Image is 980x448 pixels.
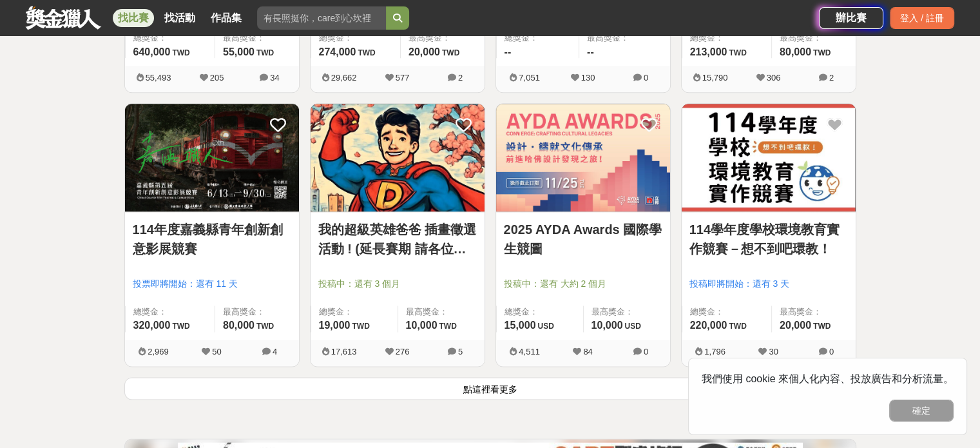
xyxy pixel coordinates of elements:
span: 2 [458,73,463,83]
span: TWD [729,322,746,331]
span: 總獎金： [133,306,207,318]
span: 29,662 [331,73,357,83]
a: Cover Image [125,104,299,212]
button: 確定 [889,400,954,422]
span: USD [624,322,640,331]
span: 577 [396,73,410,83]
span: 2 [829,73,834,83]
span: 130 [581,73,595,83]
img: Cover Image [682,104,856,211]
span: 4,511 [519,347,540,356]
a: 作品集 [206,9,247,27]
span: 總獎金： [319,306,390,318]
span: 306 [767,73,781,83]
span: 20,000 [408,46,440,57]
span: 最高獎金： [406,306,477,318]
a: 2025 AYDA Awards 國際學生競圖 [504,220,662,258]
a: Cover Image [311,104,485,212]
span: 最高獎金： [408,32,477,44]
span: -- [587,46,594,57]
span: 30 [769,347,778,356]
span: 投稿中：還有 3 個月 [318,277,477,291]
span: TWD [172,322,189,331]
span: 總獎金： [690,306,764,318]
img: Cover Image [496,104,670,211]
a: 114年度嘉義縣青年創新創意影展競賽 [133,220,291,258]
img: Cover Image [311,104,485,211]
span: TWD [256,322,274,331]
img: Cover Image [125,104,299,211]
span: 17,613 [331,347,357,356]
span: 320,000 [133,320,171,331]
span: 55,000 [223,46,255,57]
span: USD [537,322,553,331]
span: 最高獎金： [223,306,291,318]
span: 34 [270,73,279,83]
a: Cover Image [682,104,856,212]
span: 0 [829,347,834,356]
a: 我的超級英雄爸爸 插畫徵選活動 ! (延長賽期 請各位踴躍參與) [318,220,477,258]
span: 投稿中：還有 大約 2 個月 [504,277,662,291]
span: 213,000 [690,46,727,57]
span: 2,969 [148,347,169,356]
span: 15,000 [504,320,536,331]
span: TWD [256,48,274,57]
span: TWD [813,322,831,331]
input: 有長照挺你，care到心坎裡！青春出手，拍出照顧 影音徵件活動 [257,6,386,30]
span: 10,000 [406,320,437,331]
span: 55,493 [146,73,171,83]
span: 10,000 [591,320,623,331]
span: 0 [644,73,648,83]
span: 總獎金： [690,32,764,44]
span: 4 [273,347,277,356]
span: 15,790 [702,73,728,83]
a: Cover Image [496,104,670,212]
span: 總獎金： [504,306,575,318]
span: 總獎金： [133,32,207,44]
div: 登入 / 註冊 [890,7,954,29]
span: 最高獎金： [591,306,662,318]
span: 20,000 [780,320,811,331]
span: 80,000 [780,46,811,57]
span: 276 [396,347,410,356]
span: TWD [172,48,189,57]
a: 辦比賽 [819,7,883,29]
span: 7,051 [519,73,540,83]
span: 19,000 [319,320,351,331]
span: TWD [352,322,369,331]
span: 640,000 [133,46,171,57]
span: 投稿即將開始：還有 3 天 [689,277,848,291]
span: TWD [729,48,746,57]
span: 50 [212,347,221,356]
span: TWD [442,48,459,57]
span: TWD [813,48,831,57]
span: 總獎金： [504,32,572,44]
span: 最高獎金： [587,32,662,44]
span: TWD [358,48,375,57]
span: TWD [439,322,456,331]
span: 總獎金： [319,32,392,44]
span: 最高獎金： [780,32,848,44]
a: 找比賽 [113,9,154,27]
span: -- [504,46,512,57]
span: 84 [583,347,592,356]
button: 點這裡看更多 [124,377,856,400]
span: 投票即將開始：還有 11 天 [133,277,291,291]
a: 114學年度學校環境教育實作競賽－想不到吧環教！ [689,220,848,258]
span: 1,796 [704,347,725,356]
span: 220,000 [690,320,727,331]
span: 我們使用 cookie 來個人化內容、投放廣告和分析流量。 [702,373,954,384]
span: 最高獎金： [780,306,848,318]
span: 5 [458,347,463,356]
span: 最高獎金： [223,32,291,44]
span: 0 [644,347,648,356]
span: 80,000 [223,320,255,331]
span: 205 [210,73,224,83]
span: 274,000 [319,46,356,57]
a: 找活動 [159,9,200,27]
